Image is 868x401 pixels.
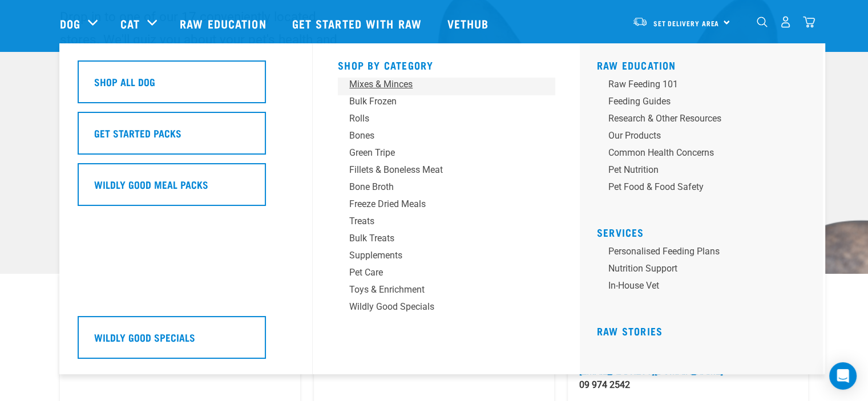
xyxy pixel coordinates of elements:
a: Get started with Raw [281,1,436,46]
a: Nutrition Support [597,262,814,279]
a: Pet Care [338,266,555,283]
div: Toys & Enrichment [349,283,527,297]
a: 09 974 2542 [579,379,630,390]
div: Supplements [349,249,527,262]
div: Bones [349,129,527,143]
a: Vethub [436,1,503,46]
a: Supplements [338,249,555,266]
a: Rolls [338,112,555,129]
a: Shop All Dog [78,60,294,112]
a: Dog [60,15,80,32]
a: In-house vet [597,279,814,296]
a: Wildly Good Specials [78,316,294,367]
div: Wildly Good Specials [349,300,527,314]
a: Our Products [597,129,814,146]
a: Wildly Good Specials [338,300,555,317]
a: Raw Feeding 101 [597,78,814,95]
a: Raw Education [597,62,676,68]
a: Cat [120,15,140,32]
div: Our Products [608,129,786,143]
h5: Shop By Category [338,59,555,68]
div: Fillets & Boneless Meat [349,163,527,177]
a: Feeding Guides [597,95,814,112]
div: Open Intercom Messenger [829,362,857,390]
div: Freeze Dried Meals [349,197,527,211]
div: Bulk Frozen [349,95,527,108]
img: home-icon-1@2x.png [757,17,768,27]
a: Raw Stories [597,328,663,334]
h5: Wildly Good Meal Packs [94,177,208,192]
img: user.png [780,16,792,28]
a: Fillets & Boneless Meat [338,163,555,180]
a: Bones [338,129,555,146]
div: Pet Care [349,266,527,280]
a: Raw Education [168,1,280,46]
a: Green Tripe [338,146,555,163]
div: Pet Food & Food Safety [608,180,786,194]
a: Mixes & Minces [338,78,555,95]
a: Pet Nutrition [597,163,814,180]
a: Personalised Feeding Plans [597,245,814,262]
div: Pet Nutrition [608,163,786,177]
a: Wildly Good Meal Packs [78,163,294,214]
span: Set Delivery Area [653,21,720,25]
a: Bone Broth [338,180,555,197]
div: Bulk Treats [349,232,527,245]
div: Mixes & Minces [349,78,527,91]
h5: Shop All Dog [94,74,155,89]
h5: Wildly Good Specials [94,330,195,345]
img: home-icon@2x.png [803,16,815,28]
a: Common Health Concerns [597,146,814,163]
div: Research & Other Resources [608,112,786,125]
a: Toys & Enrichment [338,283,555,300]
div: Treats [349,214,527,228]
a: [EMAIL_ADDRESS][DOMAIN_NAME] [579,366,723,376]
div: Raw Feeding 101 [608,78,786,91]
a: Pet Food & Food Safety [597,180,814,197]
img: van-moving.png [632,17,648,27]
div: Common Health Concerns [608,146,786,160]
a: Bulk Frozen [338,95,555,112]
div: Feeding Guides [608,95,786,108]
h5: Get Started Packs [94,125,181,140]
a: Treats [338,214,555,232]
a: Bulk Treats [338,232,555,249]
h5: Services [597,226,814,236]
div: Green Tripe [349,146,527,160]
div: Bone Broth [349,180,527,194]
a: Get Started Packs [78,112,294,163]
a: Research & Other Resources [597,112,814,129]
div: Rolls [349,112,527,125]
a: Freeze Dried Meals [338,197,555,214]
